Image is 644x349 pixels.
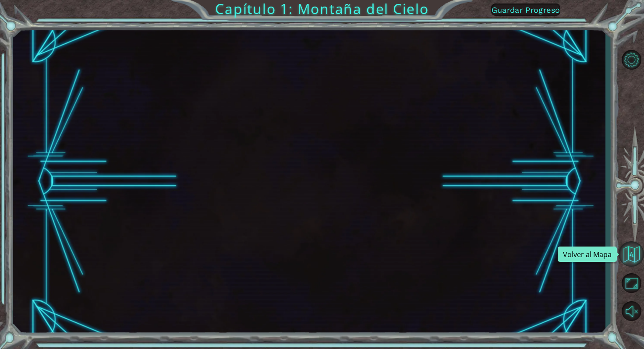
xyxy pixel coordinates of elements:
button: Activar sonido. [619,298,644,324]
a: Volver al Mapa [619,240,644,269]
button: Opciones del Nivel [619,47,644,73]
span: Guardar Progreso [492,5,560,14]
button: Maximizar Navegador [619,270,644,296]
div: Volver al Mapa [558,247,617,262]
button: Guardar Progreso [491,4,560,16]
button: Volver al Mapa [619,241,644,267]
